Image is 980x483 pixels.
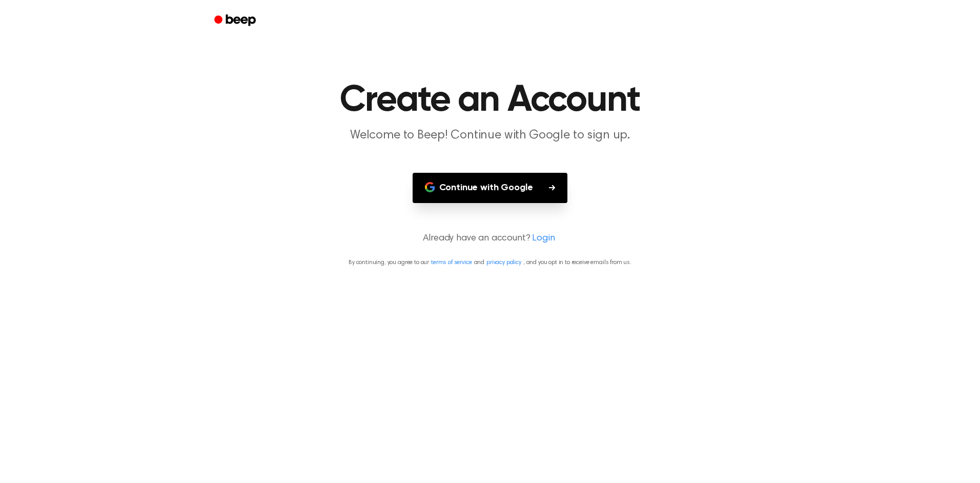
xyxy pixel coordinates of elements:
[431,259,472,266] a: terms of service
[12,258,968,267] p: By continuing, you agree to our and , and you opt in to receive emails from us.
[532,232,555,246] a: Login
[228,82,752,119] h1: Create an Account
[207,11,265,31] a: Beep
[293,127,687,144] p: Welcome to Beep! Continue with Google to sign up.
[12,232,968,246] p: Already have an account?
[413,173,568,203] button: Continue with Google
[486,259,521,266] a: privacy policy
